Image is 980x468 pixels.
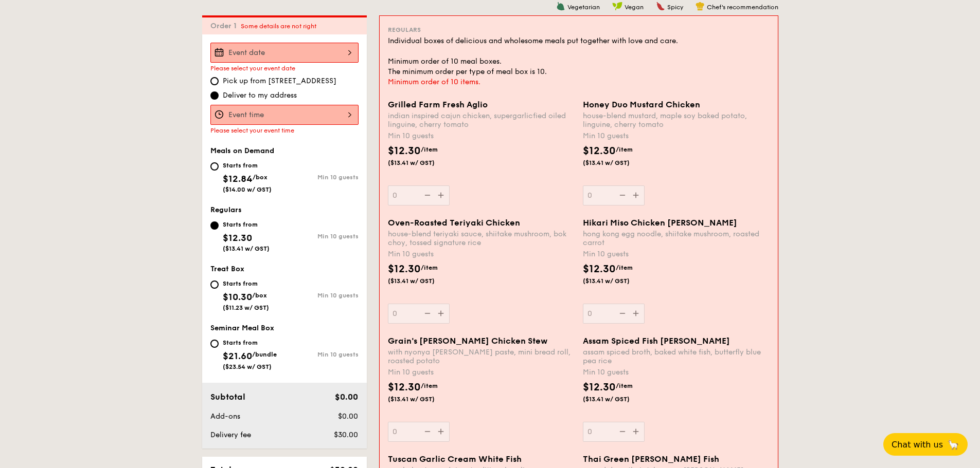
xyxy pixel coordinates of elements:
[335,392,358,402] span: $0.00
[583,263,616,275] span: $12.30
[388,348,575,365] div: with nyonya [PERSON_NAME] paste, mini bread roll, roasted potato
[223,291,252,303] span: $10.30
[388,263,421,275] span: $12.30
[892,440,943,450] span: Chat with us
[252,292,267,299] span: /box
[421,264,438,271] span: /item
[388,26,421,33] span: Regulars
[210,22,241,30] span: Order 1
[583,230,770,247] div: hong kong egg noodle, shiitake mushroom, roasted carrot
[707,4,778,11] span: Chef's recommendation
[210,265,244,273] span: Treat Box
[210,280,219,289] input: Starts from$10.30/box($11.23 w/ GST)Min 10 guests
[583,277,653,285] span: ($13.41 w/ GST)
[210,430,251,439] span: Delivery fee
[616,146,633,153] span: /item
[223,220,270,229] div: Starts from
[388,159,458,167] span: ($13.41 w/ GST)
[223,232,252,244] span: $12.30
[667,4,683,11] span: Spicy
[583,454,719,464] span: Thai Green [PERSON_NAME] Fish
[388,381,421,394] span: $12.30
[388,36,770,77] div: Individual boxes of delicious and wholesome meals put together with love and care. Minimum order ...
[388,230,575,247] div: house-blend teriyaki sauce, shiitake mushroom, bok choy, tossed signature rice
[388,454,522,464] span: Tuscan Garlic Cream White Fish
[223,304,269,311] span: ($11.23 w/ GST)
[210,91,219,100] input: Deliver to my address
[388,395,458,403] span: ($13.41 w/ GST)
[223,173,253,184] span: $12.84
[223,161,272,170] div: Starts from
[210,162,219,171] input: Starts from$12.84/box($14.00 w/ GST)Min 10 guests
[210,412,240,421] span: Add-ons
[583,336,730,346] span: Assam Spiced Fish [PERSON_NAME]
[210,146,274,155] span: Meals on Demand
[388,111,575,129] div: indian inspired cajun chicken, supergarlicfied oiled linguine, cherry tomato
[567,4,600,11] span: Vegetarian
[284,174,359,181] div: Min 10 guests
[421,146,438,153] span: /item
[583,249,770,259] div: Min 10 guests
[696,2,705,11] img: icon-chef-hat.a58ddaea.svg
[284,233,359,240] div: Min 10 guests
[223,339,277,347] div: Starts from
[583,367,770,378] div: Min 10 guests
[616,382,633,389] span: /item
[583,100,700,109] span: Honey Duo Mustard Chicken
[210,392,245,402] span: Subtotal
[210,127,294,134] span: Please select your event time
[388,277,458,285] span: ($13.41 w/ GST)
[223,350,252,362] span: $21.60
[210,77,219,85] input: Pick up from [STREET_ADDRESS]
[210,324,274,332] span: Seminar Meal Box
[223,186,272,193] span: ($14.00 w/ GST)
[338,412,358,421] span: $0.00
[388,367,575,378] div: Min 10 guests
[388,336,547,346] span: Grain's [PERSON_NAME] Chicken Stew
[583,131,770,141] div: Min 10 guests
[583,111,770,129] div: house-blend mustard, maple soy baked potato, linguine, cherry tomato
[388,77,770,87] div: Minimum order of 10 items.
[210,65,359,72] div: Please select your event date
[210,221,219,230] input: Starts from$12.30($13.41 w/ GST)Min 10 guests
[388,100,488,109] span: Grilled Farm Fresh Aglio
[284,351,359,358] div: Min 10 guests
[253,174,268,181] span: /box
[583,381,616,394] span: $12.30
[625,4,644,11] span: Vegan
[388,218,520,228] span: Oven-Roasted Teriyaki Chicken
[583,395,653,403] span: ($13.41 w/ GST)
[284,292,359,299] div: Min 10 guests
[388,131,575,141] div: Min 10 guests
[583,145,616,157] span: $12.30
[421,382,438,389] span: /item
[252,351,277,358] span: /bundle
[388,145,421,157] span: $12.30
[210,205,242,214] span: Regulars
[223,279,269,288] div: Starts from
[210,43,359,63] input: Event date
[583,159,653,167] span: ($13.41 w/ GST)
[223,76,336,86] span: Pick up from [STREET_ADDRESS]
[210,340,219,348] input: Starts from$21.60/bundle($23.54 w/ GST)Min 10 guests
[616,264,633,271] span: /item
[656,2,665,11] img: icon-spicy.37a8142b.svg
[583,348,770,365] div: assam spiced broth, baked white fish, butterfly blue pea rice
[334,430,358,439] span: $30.00
[612,2,622,11] img: icon-vegan.f8ff3823.svg
[583,218,737,228] span: Hikari Miso Chicken [PERSON_NAME]
[556,2,565,11] img: icon-vegetarian.fe4039eb.svg
[223,245,270,252] span: ($13.41 w/ GST)
[883,433,968,456] button: Chat with us🦙
[388,249,575,259] div: Min 10 guests
[210,105,359,125] input: Event time
[223,363,272,370] span: ($23.54 w/ GST)
[223,90,297,101] span: Deliver to my address
[241,23,316,30] span: Some details are not right
[947,439,959,451] span: 🦙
